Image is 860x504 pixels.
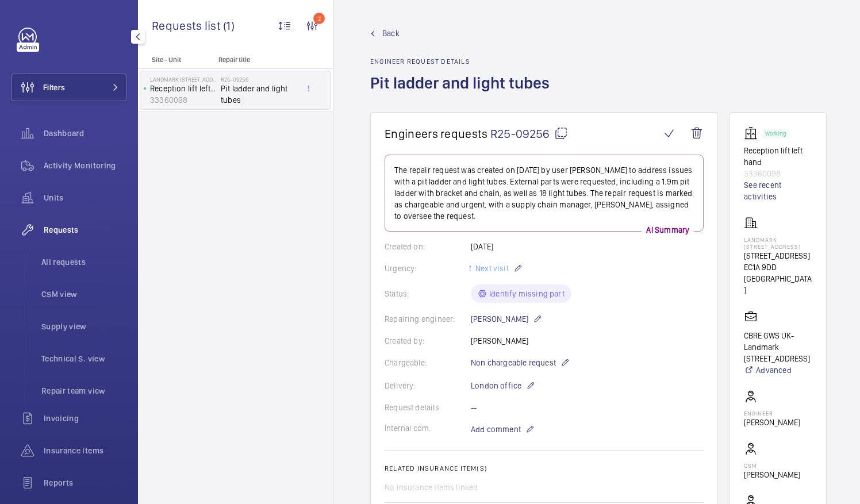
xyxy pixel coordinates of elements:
[744,462,800,469] p: CSM
[221,83,297,106] span: Pit ladder and light tubes
[221,76,297,83] h2: R25-09256
[744,364,812,376] a: Advanced
[44,413,126,424] span: Invoicing
[44,160,126,171] span: Activity Monitoring
[471,312,542,326] p: [PERSON_NAME]
[218,56,294,64] p: Repair title
[744,179,812,202] a: See recent activities
[744,250,812,261] p: [STREET_ADDRESS]
[471,357,556,368] span: Non chargeable request
[642,224,694,236] p: AI Summary
[744,410,800,417] p: Engineer
[744,145,812,168] p: Reception lift left hand
[382,28,400,39] span: Back
[744,417,800,428] p: [PERSON_NAME]
[744,236,812,250] p: Landmark [STREET_ADDRESS]
[471,424,521,435] span: Add comment
[370,57,556,66] h2: Engineer request details
[44,192,126,203] span: Units
[385,126,488,141] span: Engineers requests
[44,224,126,236] span: Requests
[744,469,800,480] p: [PERSON_NAME]
[41,385,126,397] span: Repair team view
[44,477,126,488] span: Reports
[138,56,214,64] p: Site - Unit
[394,164,694,222] p: The repair request was created on [DATE] by user [PERSON_NAME] to address issues with a pit ladde...
[11,74,126,101] button: Filters
[44,445,126,456] span: Insurance items
[765,132,786,136] p: Working
[41,288,126,300] span: CSM view
[744,126,762,140] img: elevator.svg
[744,168,812,179] p: 33360098
[385,464,704,472] h2: Related insurance item(s)
[150,76,216,83] p: Landmark [STREET_ADDRESS]
[150,94,216,106] p: 33360098
[744,330,812,364] p: CBRE GWS UK- Landmark [STREET_ADDRESS]
[41,353,126,364] span: Technical S. view
[473,264,509,273] span: Next visit
[471,379,535,393] p: London office
[152,18,223,33] span: Requests list
[43,82,65,93] span: Filters
[44,128,126,139] span: Dashboard
[41,321,126,332] span: Supply view
[490,126,568,141] span: R25-09256
[41,256,126,268] span: All requests
[370,72,556,112] h1: Pit ladder and light tubes
[744,261,812,296] p: EC1A 9DD [GEOGRAPHIC_DATA]
[150,83,216,94] p: Reception lift left hand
